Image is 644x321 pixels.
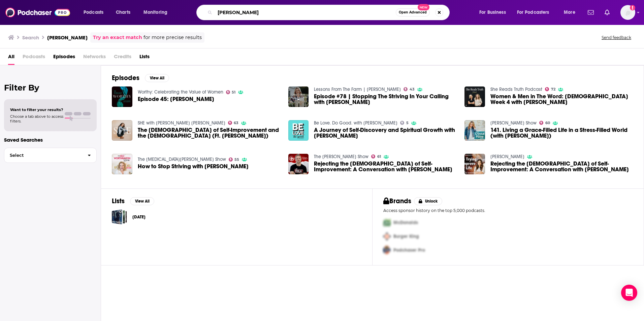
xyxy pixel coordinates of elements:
p: Access sponsor history on the top 5,000 podcasts. [383,208,633,213]
span: Podchaser Pro [393,247,425,253]
a: Women & Men in The Word: New Testament Week 4 with Ruth Chou Simmons [490,94,633,105]
a: A Journey of Self-Discovery and Spiritual Growth with Ruth Chou Simmons [314,127,456,139]
a: Worthy: Celebrating the Value of Women [138,89,223,95]
span: For Podcasters [517,8,549,17]
h2: Lists [112,197,125,205]
span: Podcasts [84,8,103,17]
a: 43 [404,87,415,91]
a: Episode 45: Ruth Chou Simmons [138,96,214,102]
a: Crystal Paine Show [490,120,537,126]
h2: Filter By [4,83,97,93]
a: Sean McDowell [490,154,524,159]
a: 61 [371,154,381,158]
span: for more precise results [143,34,202,41]
span: Select [4,153,82,157]
a: The Gospel of Self-Improvement and the Gospel of Grace (Ft. Ruth Chou Simmons) [138,127,280,139]
img: 141. Living a Grace-Filled Life in a Stress-Filled World (with Ruth Chou Simons) [464,120,485,141]
img: How to Stop Striving with Ruth Chou Simons [112,154,132,174]
img: Women & Men in The Word: New Testament Week 4 with Ruth Chou Simmons [464,86,485,107]
span: Episode #78 | Stopping The Striving In Your Calling with [PERSON_NAME] [314,94,456,105]
a: 51 [226,90,236,94]
span: 72 [551,88,555,91]
img: First Pro Logo [381,216,393,229]
img: A Journey of Self-Discovery and Spiritual Growth with Ruth Chou Simmons [288,120,309,141]
div: Search podcasts, credits, & more... [203,5,456,20]
span: Lists [139,51,150,65]
span: How to Stop Striving with [PERSON_NAME] [138,164,249,169]
a: She Reads Truth Podcast [490,86,542,92]
a: 141. Living a Grace-Filled Life in a Stress-Filled World (with Ruth Chou Simons) [490,127,633,139]
a: Rejecting the Gospel of Self-Improvement: A Conversation with Ruth Chou Simons [490,161,633,172]
a: Rejecting the Gospel of Self-Improvement: A Conversation with Ruth Chou Simons [314,161,456,172]
button: open menu [559,7,584,18]
svg: Add a profile image [630,5,635,10]
span: McDonalds [393,220,418,225]
p: Saved Searches [4,137,97,143]
a: 5 [400,121,409,125]
button: open menu [475,7,514,18]
button: Unlock [414,197,443,205]
a: Episode #78 | Stopping The Striving In Your Calling with Ruth Chou Simmons [314,94,456,105]
h2: Episodes [112,74,139,82]
a: June 2022 [112,209,127,224]
a: All [8,51,14,65]
button: View All [130,197,154,205]
span: Rejecting the [DEMOGRAPHIC_DATA] of Self-Improvement: A Conversation with [PERSON_NAME] [314,161,456,172]
a: Be Love. Do Good. with Kristi Hayes [314,120,397,126]
a: How to Stop Striving with Ruth Chou Simons [138,164,249,169]
span: 141. Living a Grace-Filled Life in a Stress-Filled World (with [PERSON_NAME]) [490,127,633,139]
a: Show notifications dropdown [602,7,612,18]
a: ListsView All [112,197,154,205]
button: Send feedback [600,35,633,40]
span: Charts [116,8,130,17]
span: The [DEMOGRAPHIC_DATA] of Self-Improvement and the [DEMOGRAPHIC_DATA] (Ft. [PERSON_NAME]) [138,127,280,139]
span: 51 [232,91,235,94]
button: open menu [513,7,559,18]
span: Rejecting the [DEMOGRAPHIC_DATA] of Self-Improvement: A Conversation with [PERSON_NAME] [490,161,633,172]
span: For Business [479,8,506,17]
span: More [564,8,575,17]
h3: Search [22,34,39,41]
span: 63 [234,121,238,124]
button: Select [4,148,97,163]
a: 72 [545,87,555,91]
a: SHE with Jordan Lee Dooley [138,120,225,126]
button: open menu [79,7,112,18]
span: Podcasts [23,51,45,65]
a: Show notifications dropdown [585,7,597,18]
a: [DATE] [132,213,146,221]
span: Want to filter your results? [10,107,63,112]
a: Charts [111,7,134,18]
img: Episode #78 | Stopping The Striving In Your Calling with Ruth Chou Simmons [288,86,309,107]
a: Rejecting the Gospel of Self-Improvement: A Conversation with Ruth Chou Simons [464,154,485,174]
a: The Gospel of Self-Improvement and the Gospel of Grace (Ft. Ruth Chou Simmons) [112,120,132,141]
h2: Brands [383,197,411,205]
img: Episode 45: Ruth Chou Simmons [112,86,132,107]
div: Open Intercom Messenger [621,285,637,301]
img: Podchaser - Follow, Share and Rate Podcasts [5,6,70,19]
a: 55 [229,157,239,162]
span: 61 [377,155,381,158]
span: Choose a tab above to access filters. [10,114,63,123]
span: Burger King [393,234,419,239]
a: The Sean McDowell Show [314,154,368,159]
h3: [PERSON_NAME] [47,34,88,41]
a: Episodes [53,51,75,65]
img: Rejecting the Gospel of Self-Improvement: A Conversation with Ruth Chou Simons [288,154,309,174]
a: 60 [539,121,550,125]
span: Women & Men in The Word: [DEMOGRAPHIC_DATA] Week 4 with [PERSON_NAME] [490,94,633,105]
span: Logged in as smacnaughton [620,5,635,20]
a: The Alli Worthington Show [138,156,226,162]
span: 60 [545,121,550,124]
img: User Profile [620,5,635,20]
span: 55 [234,158,239,161]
